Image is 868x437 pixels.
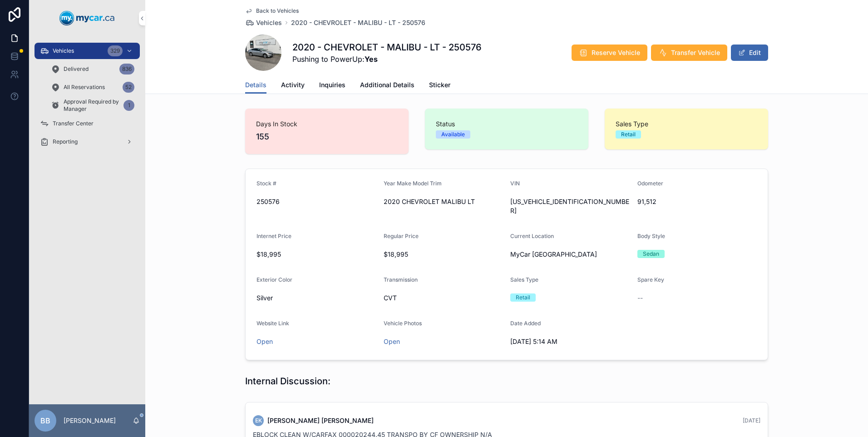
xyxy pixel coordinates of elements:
a: Back to Vehicles [245,7,299,15]
span: Back to Vehicles [256,7,299,15]
a: Activity [281,77,305,95]
span: Activity [281,80,305,89]
div: scrollable content [29,36,145,162]
span: Transmission [384,276,418,283]
div: Retail [516,293,530,302]
span: BB [40,415,50,426]
a: Vehicles [245,18,282,27]
a: All Reservations52 [45,79,140,95]
a: Open [256,338,273,345]
div: Sedan [643,250,659,258]
span: Sticker [429,80,450,89]
span: Regular Price [384,233,419,239]
span: Additional Details [360,80,414,89]
div: 1 [123,100,134,111]
span: Reporting [53,138,78,145]
span: [DATE] [743,417,760,424]
span: -- [637,293,643,303]
a: Sticker [429,77,450,95]
span: Sales Type [510,276,538,283]
h1: Internal Discussion: [245,375,330,387]
span: $18,995 [384,250,503,259]
span: Vehicles [256,18,282,27]
div: 836 [119,64,134,74]
button: Reserve Vehicle [572,45,647,61]
span: Year Make Model Trim [384,180,442,187]
span: Body Style [637,233,665,239]
a: Transfer Center [35,115,140,132]
span: 250576 [256,197,376,206]
span: Details [245,80,266,89]
span: EK [255,417,262,424]
span: Exterior Color [256,276,292,283]
span: Status [436,119,577,129]
strong: Yes [365,55,378,64]
span: Stock # [256,180,276,187]
div: Available [441,130,465,139]
p: [PERSON_NAME] [64,416,116,425]
img: App logo [59,11,115,25]
a: Open [384,338,400,345]
span: VIN [510,180,520,187]
span: 91,512 [637,197,757,206]
span: Vehicle Photos [384,320,422,327]
h1: 2020 - CHEVROLET - MALIBU - LT - 250576 [292,41,482,54]
a: Details [245,77,266,94]
span: Approval Required by Manager [64,98,120,113]
span: Sales Type [616,119,757,129]
a: Additional Details [360,77,414,95]
a: Vehicles329 [35,43,140,59]
span: Current Location [510,233,554,239]
span: MyCar [GEOGRAPHIC_DATA] [510,250,597,259]
span: Inquiries [319,80,345,89]
span: Transfer Vehicle [671,48,720,57]
div: Retail [621,130,636,139]
span: Vehicles [53,47,74,55]
span: [DATE] 5:14 AM [510,337,630,346]
a: Reporting [35,134,140,150]
span: Reserve Vehicle [592,48,640,57]
span: Silver [256,293,273,303]
a: Approval Required by Manager1 [45,97,140,114]
button: Transfer Vehicle [651,45,727,61]
span: Days In Stock [256,119,398,129]
span: [US_VEHICLE_IDENTIFICATION_NUMBER] [510,197,630,215]
span: Website Link [256,320,289,327]
div: 52 [123,82,134,93]
span: All Reservations [64,84,105,91]
div: 329 [108,45,123,56]
span: Odometer [637,180,663,187]
span: 2020 CHEVROLET MALIBU LT [384,197,503,206]
a: Inquiries [319,77,345,95]
a: 2020 - CHEVROLET - MALIBU - LT - 250576 [291,18,425,27]
button: Edit [731,45,768,61]
span: CVT [384,293,503,303]
span: [PERSON_NAME] [PERSON_NAME] [267,416,374,425]
span: Spare Key [637,276,664,283]
span: Pushing to PowerUp: [292,54,482,65]
span: Internet Price [256,233,291,239]
a: Delivered836 [45,61,140,77]
span: $18,995 [256,250,376,259]
span: 155 [256,130,398,143]
span: Date Added [510,320,541,327]
span: Delivered [64,65,89,73]
span: Transfer Center [53,120,94,127]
